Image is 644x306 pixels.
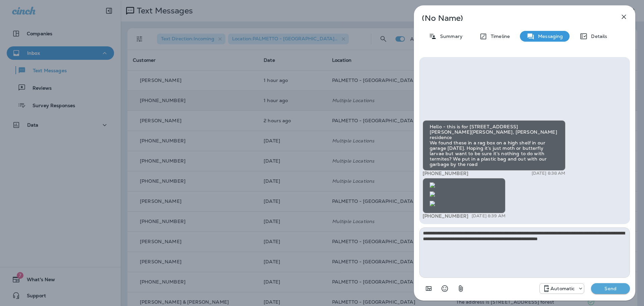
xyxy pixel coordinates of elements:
[535,34,563,39] p: Messaging
[437,34,463,39] p: Summary
[588,34,607,39] p: Details
[423,120,566,171] div: Hello - this is for [STREET_ADDRESS][PERSON_NAME][PERSON_NAME], [PERSON_NAME] residence We found ...
[532,171,566,176] p: [DATE] 8:38 AM
[422,15,605,21] p: (No Name)
[591,283,630,294] button: Send
[438,282,451,295] button: Select an emoji
[423,213,468,219] span: [PHONE_NUMBER]
[550,286,575,291] p: Automatic
[596,286,625,292] p: Send
[487,34,510,39] p: Timeline
[430,201,435,206] img: twilio-download
[430,182,435,188] img: twilio-download
[430,191,435,197] img: twilio-download
[422,282,435,295] button: Add in a premade template
[423,170,468,176] span: [PHONE_NUMBER]
[472,213,505,219] p: [DATE] 8:39 AM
